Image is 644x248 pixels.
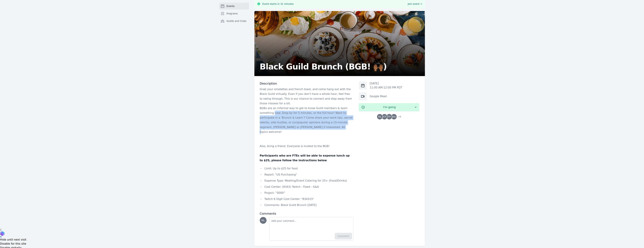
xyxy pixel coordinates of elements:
[388,116,391,118] span: TP
[219,10,249,17] a: Programs
[227,4,235,8] span: Events
[260,203,354,208] li: Comments: Black Guild Brunch [DATE]
[227,19,247,23] span: Guilds and Clubs
[260,166,354,171] li: Limit: Up to $25 for food
[260,197,354,201] li: Twitch 6 Digit Cost Center: "834315"
[219,3,249,9] a: Events
[263,2,294,6] p: Event starts in 31 minutes
[420,2,422,6] span: →
[365,105,414,109] span: I'm going
[260,63,387,71] h2: Black Guild Brunch (BGB! 🙌🏾)
[260,191,354,195] li: Project: “0000”
[383,116,386,118] span: CP
[260,81,354,86] h3: Description
[260,184,354,189] li: Cost Center: (8343) Twitch - Fixed - G&A
[260,106,354,134] p: BGBs are an informal way to get to know Guild members & learn something new. Drop by for 5 minute...
[219,3,249,30] nav: Sidebar
[260,144,354,149] p: Also, bring a friend. Everyone is invited to the BGB!
[359,103,419,111] button: I'm going
[378,116,381,118] span: ML
[260,178,354,183] li: Expense Type: Meeting/Event Catering for 25+ (Food/Drinks)
[260,154,350,162] strong: Participants who are FTEs will be able to expense lunch up to $25, please follow the instructions...
[260,212,354,216] h3: Comments
[227,12,238,15] span: Programs
[408,2,422,6] a: Join event
[219,18,249,24] a: Guilds and Clubs
[370,81,402,86] p: [DATE]
[370,95,387,98] a: Google Meet
[392,116,396,118] span: AA
[260,87,354,106] p: Grab your omelettes and french toast, and come hang out with the Black Guild virtually. Even if y...
[335,233,352,239] button: Comment
[260,172,354,177] li: Report: "US Purchasing"
[396,115,401,119] span: + 6
[370,86,402,90] p: 11:00 AM - 12:00 PM PDT
[261,219,265,222] span: ML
